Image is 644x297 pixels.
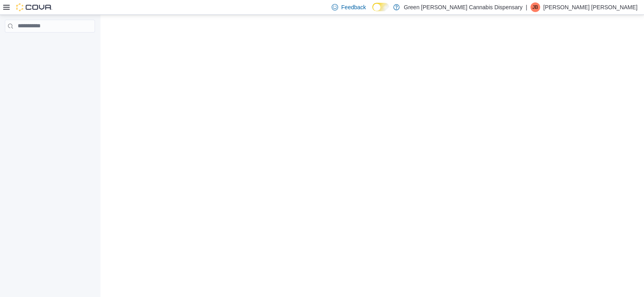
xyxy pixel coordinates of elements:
[404,2,522,12] p: Green [PERSON_NAME] Cannabis Dispensary
[543,2,638,12] p: [PERSON_NAME] [PERSON_NAME]
[341,3,366,11] span: Feedback
[16,3,52,11] img: Cova
[530,2,540,12] div: Joyce Brooke Arnold
[533,2,538,12] span: JB
[372,3,389,11] input: Dark Mode
[5,34,95,53] nav: Complex example
[526,2,527,12] p: |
